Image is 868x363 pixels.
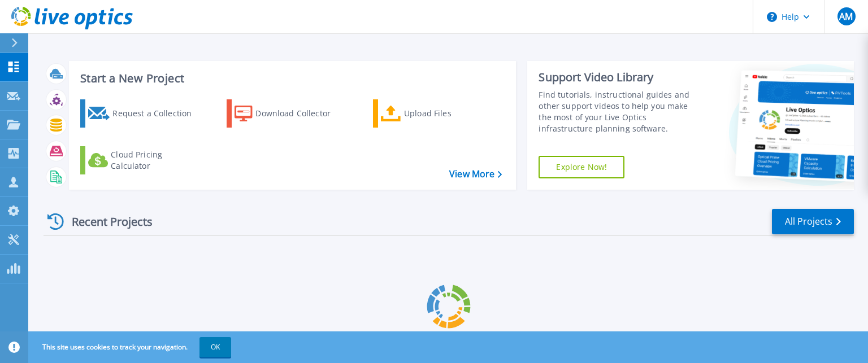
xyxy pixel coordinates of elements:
div: Request a Collection [112,102,203,125]
div: Upload Files [404,102,494,125]
div: Download Collector [255,102,346,125]
a: Upload Files [373,99,499,128]
h3: Start a New Project [80,72,502,85]
a: Explore Now! [539,156,624,178]
button: OK [199,337,231,357]
a: Request a Collection [80,99,206,128]
a: Cloud Pricing Calculator [80,146,206,174]
div: Find tutorials, instructional guides and other support videos to help you make the most of your L... [539,89,702,134]
span: AM [839,12,853,21]
a: View More [449,169,502,180]
div: Support Video Library [539,70,702,85]
a: All Projects [772,209,854,234]
span: This site uses cookies to track your navigation. [31,337,231,357]
a: Download Collector [227,99,353,128]
div: Cloud Pricing Calculator [111,149,201,172]
div: Recent Projects [44,208,168,235]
